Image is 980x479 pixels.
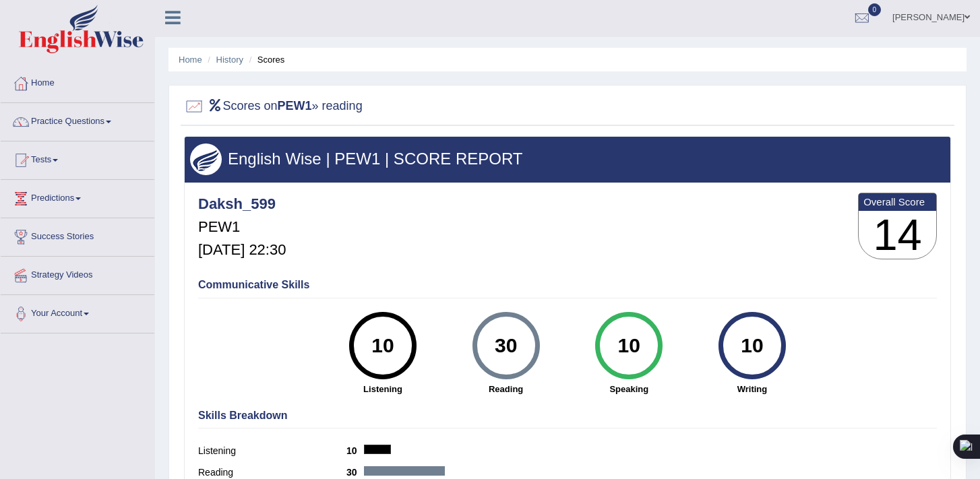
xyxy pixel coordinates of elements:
b: Overall Score [863,196,931,207]
b: 30 [346,467,364,478]
img: wings.png [190,143,222,175]
a: History [216,55,243,65]
span: 0 [868,3,882,16]
div: 10 [605,317,654,374]
a: Home [1,65,154,98]
strong: Listening [328,383,438,395]
h4: Communicative Skills [198,279,937,291]
label: Listening [198,444,346,458]
h2: Scores on » reading [184,96,363,117]
h4: Skills Breakdown [198,410,937,422]
h5: PEW1 [198,219,286,235]
div: 10 [358,317,407,374]
a: Strategy Videos [1,257,154,290]
div: 10 [727,317,776,374]
a: Practice Questions [1,103,154,137]
h4: Daksh_599 [198,196,286,212]
a: Tests [1,141,154,175]
a: Predictions [1,180,154,214]
strong: Writing [698,383,807,395]
b: 10 [346,445,364,456]
a: Your Account [1,295,154,329]
b: PEW1 [278,99,312,113]
a: Success Stories [1,218,154,252]
div: 30 [481,317,530,374]
li: Scores [246,53,285,66]
a: Home [179,55,202,65]
strong: Speaking [574,383,684,395]
h3: 14 [859,211,936,259]
h3: English Wise | PEW1 | SCORE REPORT [190,150,945,168]
strong: Reading [451,383,561,395]
h5: [DATE] 22:30 [198,242,286,258]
